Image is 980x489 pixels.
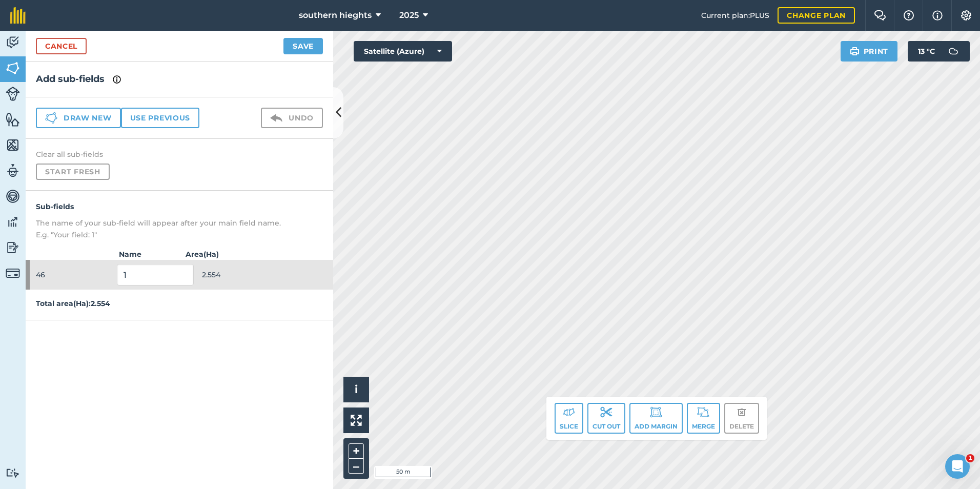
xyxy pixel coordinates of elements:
strong: Area ( Ha ) [179,249,333,260]
img: svg+xml;base64,PHN2ZyB4bWxucz0iaHR0cDovL3d3dy53My5vcmcvMjAwMC9zdmciIHdpZHRoPSI1NiIgaGVpZ2h0PSI2MC... [6,112,20,127]
img: Four arrows, one pointing top left, one top right, one bottom right and the last bottom left [351,415,362,426]
button: Save [283,38,323,54]
p: The name of your sub-field will appear after your main field name. [36,217,323,229]
h4: Sub-fields [36,201,323,212]
img: svg+xml;base64,PD94bWwgdmVyc2lvbj0iMS4wIiBlbmNvZGluZz0idXRmLTgiPz4KPCEtLSBHZW5lcmF0b3I6IEFkb2JlIE... [650,406,662,418]
button: Satellite (Azure) [354,41,452,62]
button: – [349,459,364,474]
button: Delete [724,403,759,434]
iframe: Intercom live chat [945,454,970,479]
img: svg+xml;base64,PD94bWwgdmVyc2lvbj0iMS4wIiBlbmNvZGluZz0idXRmLTgiPz4KPCEtLSBHZW5lcmF0b3I6IEFkb2JlIE... [270,112,282,124]
img: svg+xml;base64,PHN2ZyB4bWxucz0iaHR0cDovL3d3dy53My5vcmcvMjAwMC9zdmciIHdpZHRoPSIxNyIgaGVpZ2h0PSIxNy... [113,73,121,86]
span: 1 [966,454,974,462]
button: Undo [261,108,323,128]
span: 13 ° C [918,41,935,62]
img: svg+xml;base64,PHN2ZyB4bWxucz0iaHR0cDovL3d3dy53My5vcmcvMjAwMC9zdmciIHdpZHRoPSIxNyIgaGVpZ2h0PSIxNy... [932,9,943,22]
strong: Total area ( Ha ): 2.554 [36,299,110,308]
a: Cancel [36,38,87,54]
span: Current plan : PLUS [701,10,769,21]
img: svg+xml;base64,PHN2ZyB4bWxucz0iaHR0cDovL3d3dy53My5vcmcvMjAwMC9zdmciIHdpZHRoPSIxOCIgaGVpZ2h0PSIyNC... [737,406,746,418]
img: svg+xml;base64,PHN2ZyB4bWxucz0iaHR0cDovL3d3dy53My5vcmcvMjAwMC9zdmciIHdpZHRoPSIxOSIgaGVpZ2h0PSIyNC... [850,45,860,57]
button: Slice [555,403,583,434]
img: A cog icon [960,10,972,21]
img: svg+xml;base64,PD94bWwgdmVyc2lvbj0iMS4wIiBlbmNvZGluZz0idXRmLTgiPz4KPCEtLSBHZW5lcmF0b3I6IEFkb2JlIE... [943,41,964,62]
img: svg+xml;base64,PD94bWwgdmVyc2lvbj0iMS4wIiBlbmNvZGluZz0idXRmLTgiPz4KPCEtLSBHZW5lcmF0b3I6IEFkb2JlIE... [6,189,20,204]
span: southern hieghts [299,9,372,22]
img: svg+xml;base64,PD94bWwgdmVyc2lvbj0iMS4wIiBlbmNvZGluZz0idXRmLTgiPz4KPCEtLSBHZW5lcmF0b3I6IEFkb2JlIE... [6,240,20,255]
p: E.g. "Your field: 1" [36,229,323,240]
img: svg+xml;base64,PD94bWwgdmVyc2lvbj0iMS4wIiBlbmNvZGluZz0idXRmLTgiPz4KPCEtLSBHZW5lcmF0b3I6IEFkb2JlIE... [6,163,20,178]
img: svg+xml;base64,PHN2ZyB4bWxucz0iaHR0cDovL3d3dy53My5vcmcvMjAwMC9zdmciIHdpZHRoPSI1NiIgaGVpZ2h0PSI2MC... [6,137,20,153]
span: i [355,383,358,396]
span: 46 [36,265,113,284]
img: svg+xml;base64,PD94bWwgdmVyc2lvbj0iMS4wIiBlbmNvZGluZz0idXRmLTgiPz4KPCEtLSBHZW5lcmF0b3I6IEFkb2JlIE... [6,35,20,50]
button: Print [841,41,898,62]
img: Two speech bubbles overlapping with the left bubble in the forefront [874,10,886,21]
img: svg+xml;base64,PHN2ZyB4bWxucz0iaHR0cDovL3d3dy53My5vcmcvMjAwMC9zdmciIHdpZHRoPSI1NiIgaGVpZ2h0PSI2MC... [6,60,20,76]
button: Merge [687,403,720,434]
img: svg+xml;base64,PD94bWwgdmVyc2lvbj0iMS4wIiBlbmNvZGluZz0idXRmLTgiPz4KPCEtLSBHZW5lcmF0b3I6IEFkb2JlIE... [6,468,20,478]
span: 2025 [399,9,419,22]
button: Start fresh [36,164,110,180]
button: i [343,377,369,402]
strong: Name [103,249,179,260]
img: A question mark icon [903,10,915,21]
img: svg+xml;base64,PD94bWwgdmVyc2lvbj0iMS4wIiBlbmNvZGluZz0idXRmLTgiPz4KPCEtLSBHZW5lcmF0b3I6IEFkb2JlIE... [600,406,612,418]
img: svg+xml;base64,PD94bWwgdmVyc2lvbj0iMS4wIiBlbmNvZGluZz0idXRmLTgiPz4KPCEtLSBHZW5lcmF0b3I6IEFkb2JlIE... [563,406,575,418]
button: + [349,443,364,459]
img: fieldmargin Logo [10,7,26,24]
button: 13 °C [908,41,970,62]
span: 2.554 [202,265,279,284]
img: svg+xml;base64,PD94bWwgdmVyc2lvbj0iMS4wIiBlbmNvZGluZz0idXRmLTgiPz4KPCEtLSBHZW5lcmF0b3I6IEFkb2JlIE... [697,406,709,418]
img: svg+xml;base64,PD94bWwgdmVyc2lvbj0iMS4wIiBlbmNvZGluZz0idXRmLTgiPz4KPCEtLSBHZW5lcmF0b3I6IEFkb2JlIE... [6,87,20,101]
h2: Add sub-fields [36,72,323,87]
button: Add margin [629,403,683,434]
button: Cut out [587,403,625,434]
img: svg+xml;base64,PD94bWwgdmVyc2lvbj0iMS4wIiBlbmNvZGluZz0idXRmLTgiPz4KPCEtLSBHZW5lcmF0b3I6IEFkb2JlIE... [6,214,20,230]
button: Draw new [36,108,121,128]
h4: Clear all sub-fields [36,149,323,159]
button: Use previous [121,108,199,128]
a: Change plan [778,7,855,24]
div: 462.554 [26,260,333,290]
img: svg+xml;base64,PD94bWwgdmVyc2lvbj0iMS4wIiBlbmNvZGluZz0idXRmLTgiPz4KPCEtLSBHZW5lcmF0b3I6IEFkb2JlIE... [6,266,20,280]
